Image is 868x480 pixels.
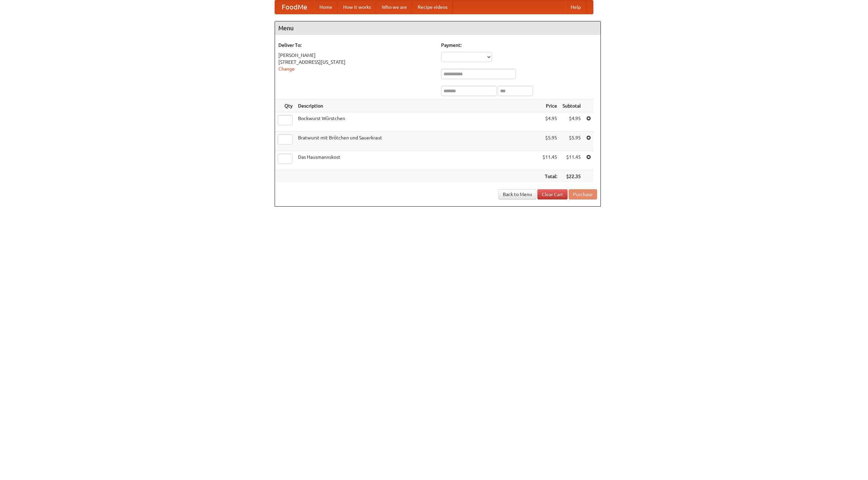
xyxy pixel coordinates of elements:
[560,100,584,112] th: Subtotal
[275,0,314,14] a: FoodMe
[498,189,536,199] a: Back to Menu
[560,151,584,170] td: $11.45
[376,0,412,14] a: Who we are
[540,151,560,170] td: $11.45
[295,132,540,151] td: Bratwurst mit Brötchen und Sauerkraut
[569,189,597,199] button: Purchase
[540,132,560,151] td: $5.95
[275,21,600,35] h4: Menu
[441,42,597,49] h5: Payment:
[278,66,295,72] a: Change
[338,0,376,14] a: How it works
[540,100,560,112] th: Price
[540,170,560,183] th: Total:
[295,151,540,170] td: Das Hausmannskost
[278,42,434,49] h5: Deliver To:
[560,112,584,132] td: $4.95
[540,112,560,132] td: $4.95
[278,59,434,65] div: [STREET_ADDRESS][US_STATE]
[537,189,568,199] a: Clear Cart
[560,132,584,151] td: $5.95
[565,0,586,14] a: Help
[295,100,540,112] th: Description
[278,52,434,59] div: [PERSON_NAME]
[412,0,453,14] a: Recipe videos
[314,0,338,14] a: Home
[560,170,584,183] th: $22.35
[275,100,295,112] th: Qty
[295,112,540,132] td: Bockwurst Würstchen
